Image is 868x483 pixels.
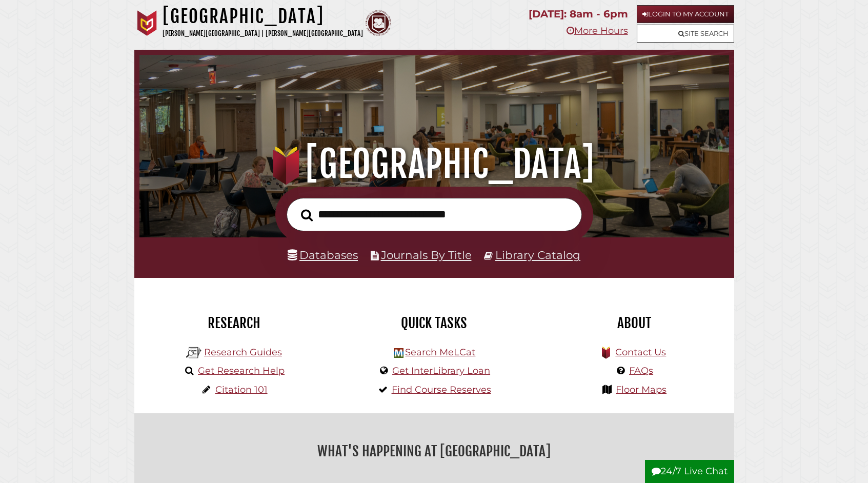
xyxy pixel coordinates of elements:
[629,365,653,376] a: FAQs
[392,365,490,376] a: Get InterLibrary Loan
[134,10,160,36] img: Calvin University
[142,314,327,332] h2: Research
[204,347,282,358] a: Research Guides
[296,206,318,225] button: Search
[394,348,403,358] img: Hekman Library Logo
[637,25,734,43] a: Site Search
[615,347,666,358] a: Contact Us
[342,314,527,332] h2: Quick Tasks
[152,142,716,187] h1: [GEOGRAPHIC_DATA]
[163,28,363,39] p: [PERSON_NAME][GEOGRAPHIC_DATA] | [PERSON_NAME][GEOGRAPHIC_DATA]
[186,345,201,360] img: Hekman Library Logo
[301,209,313,222] i: Search
[288,248,358,261] a: Databases
[392,384,491,395] a: Find Course Reserves
[215,384,268,395] a: Citation 101
[142,439,726,463] h2: What's Happening at [GEOGRAPHIC_DATA]
[381,248,472,261] a: Journals By Title
[637,5,734,23] a: Login to My Account
[495,248,580,261] a: Library Catalog
[198,365,285,376] a: Get Research Help
[405,347,475,358] a: Search MeLCat
[529,5,628,23] p: [DATE]: 8am - 6pm
[542,314,726,332] h2: About
[567,25,628,36] a: More Hours
[616,384,667,395] a: Floor Maps
[163,5,363,28] h1: [GEOGRAPHIC_DATA]
[366,10,391,36] img: Calvin Theological Seminary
